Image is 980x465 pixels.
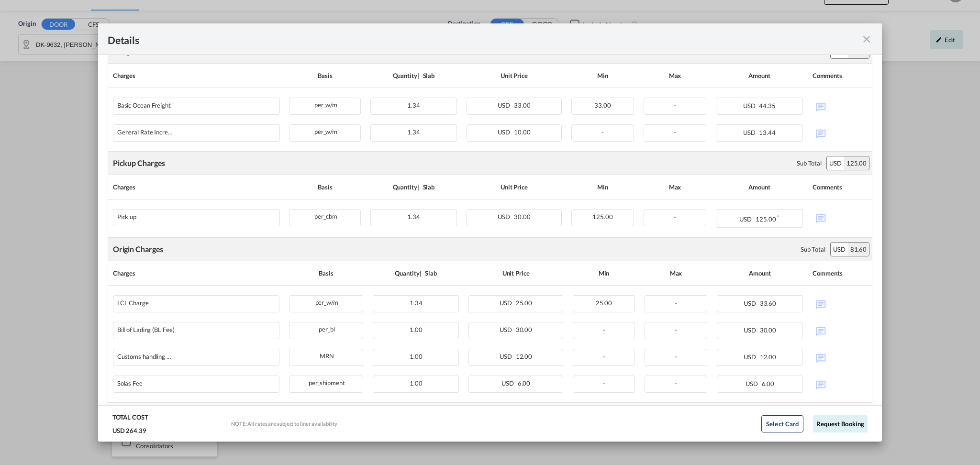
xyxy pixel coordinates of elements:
div: Origin Charges [113,244,164,255]
span: USD [501,379,516,387]
span: 30.00 [760,326,777,334]
span: 125.00 [756,215,776,223]
md-dialog: Pickup Door ... [98,23,882,442]
div: General Rate Increase [117,129,175,136]
span: - [603,326,605,333]
div: Pick up [117,213,136,221]
span: - [675,379,677,387]
th: Comments [808,261,872,286]
div: Max [645,266,707,280]
span: - [674,101,676,109]
th: Comments [808,64,872,88]
span: 1.34 [407,213,420,221]
div: NOTE: All rates are subject to liner availability [231,420,337,427]
div: Sub Total [797,159,822,167]
span: 25.00 [516,299,533,307]
span: 12.00 [516,353,533,360]
div: Min [571,68,634,83]
span: 33.00 [514,101,531,109]
div: MRN [290,349,363,361]
div: Basis [290,68,360,83]
span: USD [744,299,758,307]
div: Sub Total [801,245,825,254]
span: 1.00 [410,379,423,387]
span: - [675,353,677,360]
div: Quantity | Slab [373,266,459,280]
span: USD [739,215,754,223]
div: Amount [716,180,803,194]
span: USD [744,326,758,334]
div: Pickup Charges [113,158,166,168]
div: Unit Price [467,180,561,194]
span: 33.00 [594,101,611,109]
span: 33.60 [760,299,777,307]
div: per_shipment [290,376,363,388]
span: USD [500,353,514,360]
span: 6.00 [762,380,775,387]
div: per_bl [290,322,363,334]
div: Quantity | Slab [370,180,457,194]
span: USD [500,299,514,307]
div: Solas Fee [117,380,143,387]
span: - [675,299,677,307]
div: Customs handling ZAPP [117,353,175,360]
span: USD [498,101,512,109]
div: TOTAL COST [112,413,148,426]
span: 1.34 [407,128,420,136]
div: per_w/m [290,125,360,137]
div: Quantity | Slab [370,68,457,83]
div: Details [108,33,796,45]
span: - [601,128,604,136]
div: Charges [113,180,280,194]
span: 125.00 [592,213,612,221]
div: Charges [113,266,279,280]
span: 1.34 [410,299,423,307]
span: - [674,128,676,136]
div: per_cbm [290,210,360,221]
div: Min [571,180,634,194]
div: Charges [113,68,280,83]
button: Request Booking [813,415,868,432]
div: Basic Ocean Freight [117,102,171,109]
div: Bill of Lading (BL Fee) [117,326,175,333]
span: 25.00 [596,299,612,307]
div: Max [644,180,706,194]
div: Basis [290,180,360,194]
span: - [603,353,605,360]
span: 1.00 [410,326,423,333]
th: Comments [808,175,872,199]
div: Amount [717,266,803,280]
span: 13.44 [759,129,776,136]
span: USD [498,128,512,136]
div: No Comments Available [813,322,867,339]
div: Unit Price [468,266,563,280]
div: Basis [289,266,363,280]
div: No Comments Available [813,349,867,365]
div: per_w/m [290,98,360,110]
span: USD [744,353,758,361]
span: USD [743,102,758,110]
div: Max [644,68,706,83]
span: USD [498,213,512,221]
span: 1.00 [410,353,423,360]
div: Amount [716,68,803,83]
span: 1.34 [407,101,420,109]
button: Select Card [761,415,803,432]
span: 30.00 [516,326,533,333]
span: 44.35 [759,102,776,110]
span: - [603,379,605,387]
div: No Comments Available [813,124,867,141]
div: No Comments Available [813,376,867,392]
div: USD 264.39 [112,426,146,435]
div: No Comments Available [813,295,867,312]
span: USD [746,380,760,387]
div: Unit Price [467,68,561,83]
span: 6.00 [518,379,531,387]
sup: Minimum amount [777,214,779,220]
div: 125.00 [844,156,869,170]
span: USD [743,129,758,136]
div: No Comments Available [813,98,867,114]
div: LCL Charge [117,299,149,307]
span: - [674,213,676,221]
span: 30.00 [514,213,531,221]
